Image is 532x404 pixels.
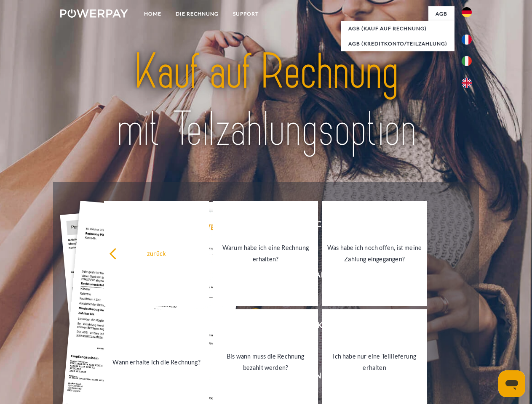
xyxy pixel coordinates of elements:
div: zurück [109,247,204,259]
img: it [462,56,472,66]
div: Warum habe ich eine Rechnung erhalten? [218,242,313,265]
a: AGB (Kauf auf Rechnung) [341,21,454,36]
img: title-powerpay_de.svg [80,40,452,161]
img: en [462,78,472,88]
div: Was habe ich noch offen, ist meine Zahlung eingegangen? [327,242,422,265]
a: AGB (Kreditkonto/Teilzahlung) [341,36,454,51]
a: Home [137,6,168,21]
div: Wann erhalte ich die Rechnung? [109,356,204,367]
img: logo-powerpay-white.svg [60,9,128,18]
a: DIE RECHNUNG [168,6,226,21]
a: agb [428,6,454,21]
iframe: Schaltfläche zum Öffnen des Messaging-Fensters [498,370,525,397]
a: SUPPORT [226,6,266,21]
a: Was habe ich noch offen, ist meine Zahlung eingegangen? [322,201,427,306]
div: Bis wann muss die Rechnung bezahlt werden? [218,351,313,373]
img: de [462,7,472,17]
div: Ich habe nur eine Teillieferung erhalten [327,351,422,373]
img: fr [462,35,472,45]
